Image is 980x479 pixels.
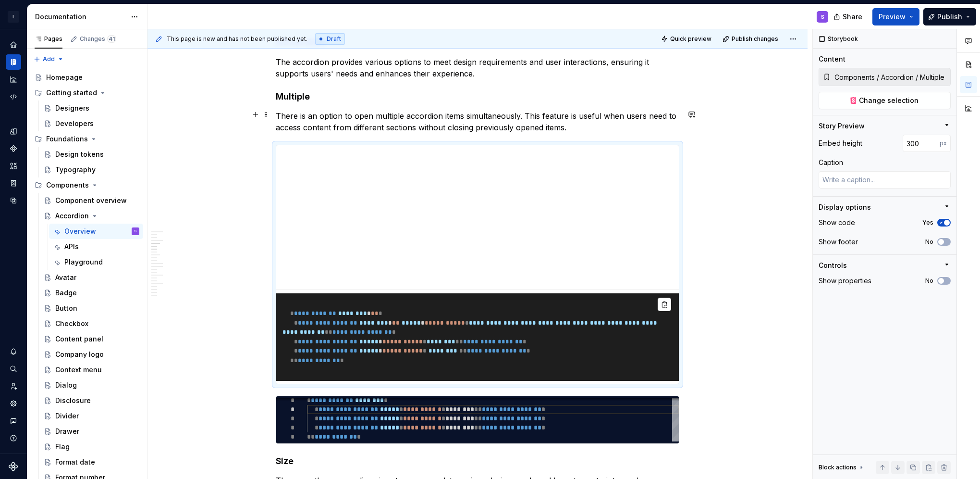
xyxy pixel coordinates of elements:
a: Design tokens [6,124,21,139]
button: Preview [872,8,919,25]
div: Getting started [31,85,143,101]
div: S [134,227,137,236]
label: Yes [922,219,933,227]
a: Context menu [40,362,143,378]
span: Change selection [859,96,919,105]
div: Checkbox [55,319,88,328]
a: Typography [40,162,143,177]
div: Badge [55,288,77,298]
button: Quick preview [658,32,716,46]
span: Quick preview [670,35,711,43]
div: Getting started [46,88,97,98]
div: Typography [55,165,96,175]
span: This page is new and has not been published yet. [167,35,307,43]
div: Components [6,141,21,156]
a: Data sources [6,193,21,208]
div: Embed height [819,139,862,148]
a: Designers [40,101,143,116]
a: APIs [49,239,143,254]
a: Homepage [31,70,143,85]
label: No [925,238,933,246]
div: Playground [64,257,103,267]
a: Playground [49,254,143,270]
span: Draft [327,35,341,43]
span: 41 [107,35,116,43]
div: Controls [819,261,847,270]
div: Button [55,303,77,313]
a: Dialog [40,378,143,393]
div: Components [46,180,89,190]
button: Publish changes [720,32,783,46]
div: Foundations [31,131,143,147]
p: px [940,139,947,147]
button: Notifications [6,344,21,359]
span: Publish [937,12,962,22]
div: Designers [55,103,89,113]
button: Change selection [819,92,951,109]
a: Disclosure [40,393,143,408]
input: Auto [903,135,940,152]
svg: Supernova Logo [9,462,18,471]
div: Format date [55,457,95,467]
a: Assets [6,158,21,174]
div: Design tokens [55,150,104,159]
div: Homepage [46,73,83,82]
div: Content panel [55,334,103,344]
div: Developers [55,119,94,128]
a: Format date [40,454,143,470]
a: Design tokens [40,147,143,162]
div: Company logo [55,350,104,359]
div: Story Preview [819,121,865,131]
div: Block actions [819,461,865,474]
div: Storybook stories [6,176,21,191]
a: Button [40,301,143,316]
a: Checkbox [40,316,143,331]
div: Show properties [819,276,871,286]
button: Share [829,8,869,25]
button: Add [31,52,67,66]
label: No [925,277,933,285]
div: Context menu [55,365,102,375]
div: Content [819,54,845,64]
a: Documentation [6,54,21,70]
div: Changes [80,35,116,43]
div: Dialog [55,380,77,390]
button: Controls [819,261,951,270]
a: Flag [40,439,143,454]
button: Search ⌘K [6,361,21,377]
h4: Size [276,455,679,467]
a: Avatar [40,270,143,285]
div: Caption [819,158,843,167]
div: Documentation [35,12,126,22]
div: Display options [819,202,871,212]
div: Overview [64,227,96,236]
div: APIs [64,242,79,252]
a: Component overview [40,193,143,208]
div: Invite team [6,378,21,394]
a: Code automation [6,89,21,104]
a: Divider [40,408,143,424]
div: Show code [819,218,855,227]
button: L [2,6,25,27]
div: Component overview [55,196,127,205]
a: Accordion [40,208,143,224]
h4: Multiple [276,91,679,102]
a: Settings [6,396,21,411]
div: Block actions [819,464,857,471]
button: Contact support [6,413,21,429]
a: Badge [40,285,143,301]
div: Accordion [55,211,89,221]
div: Components [31,177,143,193]
a: Home [6,37,21,52]
div: L [8,11,19,23]
div: Flag [55,442,70,452]
span: Preview [879,12,906,22]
